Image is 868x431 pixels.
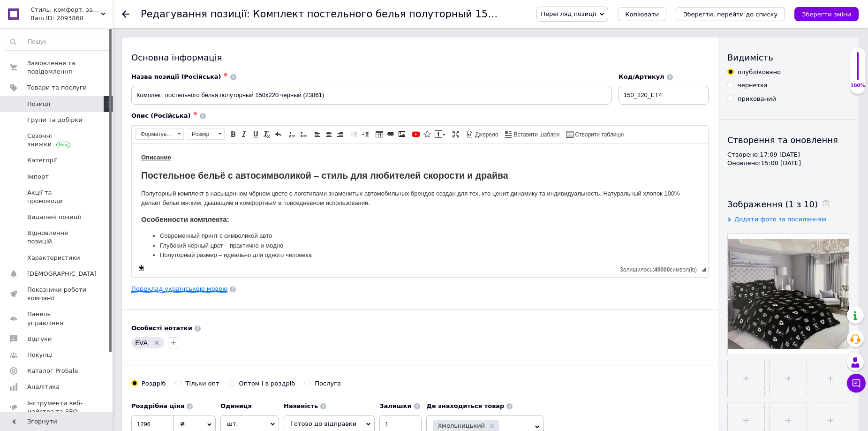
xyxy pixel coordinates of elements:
[27,132,87,149] span: Сезонні знижки
[27,156,57,165] span: Категорії
[180,421,185,428] span: ₴
[9,10,39,17] strong: Описание
[284,402,318,409] b: Наявність
[122,10,129,18] div: Повернутися назад
[27,383,60,391] span: Аналітика
[727,159,849,167] div: Оновлено: 15:00 [DATE]
[27,254,80,262] span: Характеристики
[654,266,670,273] span: 49000
[802,11,851,18] i: Зберегти зміни
[136,129,174,139] span: Форматування
[738,68,781,76] div: опубліковано
[451,129,461,139] a: Максимізувати
[30,14,113,23] div: Ваш ID: 2093868
[565,129,625,139] a: Створити таблицю
[193,111,197,117] span: ✱
[220,402,252,409] b: Одиниця
[683,11,777,18] i: Зберегти, перейти до списку
[187,129,215,139] span: Розмір
[618,7,666,21] button: Копіювати
[250,129,261,139] a: Підкреслений (Ctrl+U)
[474,131,498,139] span: Джерело
[433,129,447,139] a: Вставити повідомлення
[187,129,225,140] a: Розмір
[625,11,659,18] span: Копіювати
[324,129,334,139] a: По центру
[28,107,548,117] li: Полуторный размер – идеально для одного человека
[27,335,52,343] span: Відгуки
[27,229,87,246] span: Відновлення позицій
[379,402,411,409] b: Залишки
[27,173,49,181] span: Імпорт
[132,144,708,261] iframe: Редактор, 8D0E468A-9175-49BC-A9B5-2822BBD6E5F5
[9,72,98,80] strong: Особенности комплекта:
[27,100,50,108] span: Позиції
[850,83,865,89] div: 100%
[131,112,191,119] span: Опис (Російська)
[27,59,87,76] span: Замовлення та повідомлення
[28,88,548,98] li: Современный принт с символикой авто
[397,129,407,139] a: Зображення
[27,83,87,92] span: Товари та послуги
[9,45,567,65] p: Полуторный комплект в насыщенном чёрном цвете с логотипами знаменитых автомобильных брендов созда...
[27,367,78,375] span: Каталог ProSale
[312,129,323,139] a: По лівому краю
[224,72,228,78] span: ✱
[239,379,295,388] div: Оптом і в роздріб
[426,402,504,409] b: Де знаходиться товар
[374,129,385,139] a: Таблиця
[239,129,249,139] a: Курсив (Ctrl+I)
[27,189,87,205] span: Акції та промокоди
[131,73,221,80] span: Назва позиції (Російська)
[349,129,359,139] a: Зменшити відступ
[727,198,849,210] div: Зображення (1 з 10)
[9,27,376,37] strong: Постельное бельё с автосимволикой – стиль для любителей скорости и драйва
[411,129,421,139] a: Додати відео з YouTube
[619,73,664,80] span: Код/Артикул
[186,379,219,388] div: Тільки опт
[335,129,345,139] a: По правому краю
[142,379,166,388] div: Роздріб
[131,86,611,105] input: Наприклад, H&M жіноча сукня зелена 38 розмір вечірня максі з блискітками
[131,325,192,332] b: Особисті нотатки
[513,131,560,139] span: Вставити шаблон
[228,129,238,139] a: Жирний (Ctrl+B)
[676,7,785,21] button: Зберегти, перейти до списку
[727,52,849,63] div: Видимість
[702,267,706,272] span: Потягніть для зміни розмірів
[27,351,53,359] span: Покупці
[27,399,87,416] span: Інструменти веб-майстра та SEO
[738,81,768,90] div: чернетка
[136,263,146,273] a: Зробити резервну копію зараз
[135,339,148,347] span: EVA
[290,420,356,427] span: Готово до відправки
[136,129,184,140] a: Форматування
[27,116,83,124] span: Групи та добірки
[298,129,309,139] a: Вставити/видалити маркований список
[131,402,184,409] b: Роздрібна ціна
[734,216,826,223] span: Додати фото за посиланням
[141,8,603,20] h1: Редагування позиції: Комплект постельного белья полуторный 150х220 черный (23861)
[315,379,341,388] div: Послуга
[153,339,160,347] svg: Видалити мітку
[574,131,624,139] span: Створити таблицю
[27,310,87,327] span: Панель управління
[847,374,866,393] button: Чат з покупцем
[30,6,101,14] span: Стиль, комфорт, затишок - Cottons
[541,10,596,17] span: Перегляд позиції
[438,423,485,429] span: Хмельницький
[27,213,81,221] span: Видалені позиції
[287,129,297,139] a: Вставити/видалити нумерований список
[5,33,110,50] input: Пошук
[9,9,567,298] body: Редактор, 8D0E468A-9175-49BC-A9B5-2822BBD6E5F5
[27,286,87,302] span: Показники роботи компанії
[27,270,97,278] span: [DEMOGRAPHIC_DATA]
[465,129,500,139] a: Джерело
[131,52,709,63] div: Основна інформація
[620,264,702,273] div: Кiлькiсть символiв
[738,95,776,103] div: прихований
[262,129,272,139] a: Видалити форматування
[28,98,548,107] li: Глубокий чёрный цвет – практично и модно
[273,129,283,139] a: Повернути (Ctrl+Z)
[794,7,859,21] button: Зберегти зміни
